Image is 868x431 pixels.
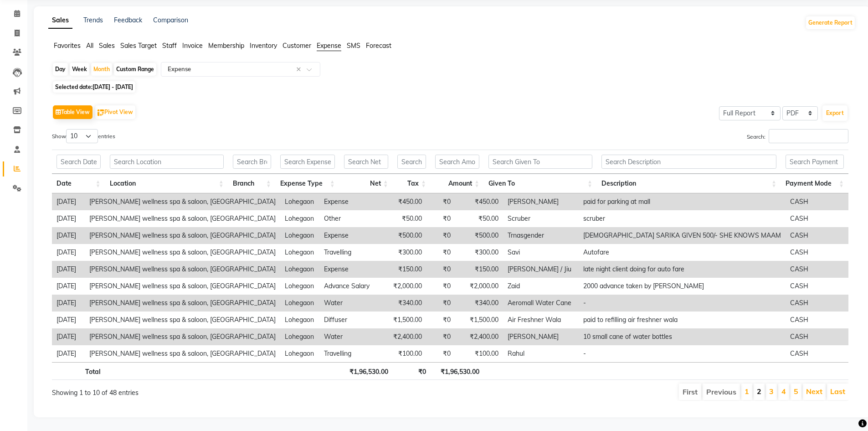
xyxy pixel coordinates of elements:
[781,387,786,396] a: 4
[280,345,319,362] td: Lohegaon
[280,244,319,261] td: Lohegaon
[378,193,426,210] td: ₹450.00
[601,155,776,169] input: Search Description
[503,345,579,362] td: Rahul
[92,83,133,90] span: [DATE] - [DATE]
[52,383,376,398] div: Showing 1 to 10 of 48 entries
[85,227,280,244] td: [PERSON_NAME] wellness spa & saloon, [GEOGRAPHIC_DATA]
[52,278,85,295] td: [DATE]
[455,295,503,312] td: ₹340.00
[53,81,135,93] span: Selected date:
[455,227,503,244] td: ₹500.00
[114,63,156,76] div: Custom Range
[280,227,319,244] td: Lohegaon
[426,278,455,295] td: ₹0
[455,193,503,210] td: ₹450.00
[53,105,92,119] button: Table View
[745,387,749,396] a: 1
[455,345,503,362] td: ₹100.00
[378,345,426,362] td: ₹100.00
[280,295,319,312] td: Lohegaon
[86,42,93,50] span: All
[280,210,319,227] td: Lohegaon
[282,42,311,50] span: Customer
[52,362,105,380] th: Total
[579,312,786,328] td: paid to refilling air freshner wala
[769,387,774,396] a: 3
[85,193,280,210] td: [PERSON_NAME] wellness spa & saloon, [GEOGRAPHIC_DATA]
[276,174,339,193] th: Expense Type: activate to sort column ascending
[794,387,798,396] a: 5
[85,345,280,362] td: [PERSON_NAME] wellness spa & saloon, [GEOGRAPHIC_DATA]
[579,227,786,244] td: [DEMOGRAPHIC_DATA] SARIKA GIVEN 500/- SHE KNOWS MAAM
[455,328,503,345] td: ₹2,400.00
[48,12,72,29] a: Sales
[344,155,388,169] input: Search Net
[110,155,224,169] input: Search Location
[393,362,431,380] th: ₹0
[397,155,426,169] input: Search Tax
[378,210,426,227] td: ₹50.00
[378,295,426,312] td: ₹340.00
[426,227,455,244] td: ₹0
[484,174,597,193] th: Given To: activate to sort column ascending
[786,261,848,278] td: CASH
[503,295,579,312] td: Aeromall Water Cane
[786,193,848,210] td: CASH
[319,244,379,261] td: Travelling
[319,278,379,295] td: Advance Salary
[54,42,81,50] span: Favorites
[426,345,455,362] td: ₹0
[52,210,85,227] td: [DATE]
[426,295,455,312] td: ₹0
[208,42,244,50] span: Membership
[786,312,848,328] td: CASH
[806,387,822,396] a: Next
[822,105,847,121] button: Export
[503,210,579,227] td: Scruber
[105,174,228,193] th: Location: activate to sort column ascending
[53,63,68,76] div: Day
[431,174,484,193] th: Amount: activate to sort column ascending
[319,193,379,210] td: Expense
[280,328,319,345] td: Lohegaon
[296,65,304,74] span: Clear all
[757,387,761,396] a: 2
[52,328,85,345] td: [DATE]
[347,42,360,50] span: SMS
[66,129,98,143] select: Showentries
[319,227,379,244] td: Expense
[579,328,786,345] td: 10 small cane of water bottles
[182,42,203,50] span: Invoice
[52,261,85,278] td: [DATE]
[52,129,115,143] label: Show entries
[455,261,503,278] td: ₹150.00
[319,345,379,362] td: Travelling
[503,244,579,261] td: Savi
[455,278,503,295] td: ₹2,000.00
[426,312,455,328] td: ₹0
[85,328,280,345] td: [PERSON_NAME] wellness spa & saloon, [GEOGRAPHIC_DATA]
[426,261,455,278] td: ₹0
[70,63,89,76] div: Week
[52,227,85,244] td: [DATE]
[98,109,104,116] img: pivot.png
[786,278,848,295] td: CASH
[91,63,112,76] div: Month
[280,278,319,295] td: Lohegaon
[114,16,142,24] a: Feedback
[786,227,848,244] td: CASH
[503,328,579,345] td: [PERSON_NAME]
[378,278,426,295] td: ₹2,000.00
[378,244,426,261] td: ₹300.00
[52,312,85,328] td: [DATE]
[786,244,848,261] td: CASH
[786,210,848,227] td: CASH
[786,295,848,312] td: CASH
[317,42,341,50] span: Expense
[228,174,276,193] th: Branch: activate to sort column ascending
[280,155,335,169] input: Search Expense Type
[503,227,579,244] td: Trnasgender
[339,362,393,380] th: ₹1,96,530.00
[579,278,786,295] td: 2000 advance taken by [PERSON_NAME]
